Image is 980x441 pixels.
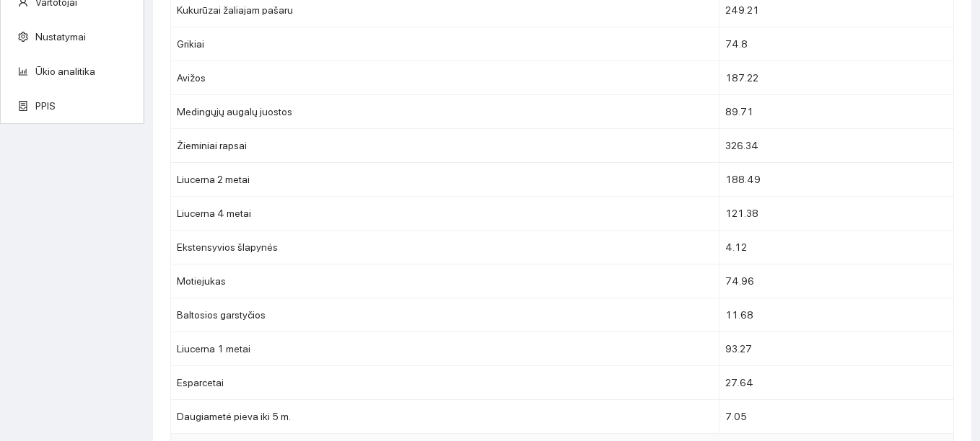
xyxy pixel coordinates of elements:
td: 121.38 [719,197,955,231]
td: Medingųjų augalų juostos [171,95,719,129]
td: Liucerna 2 metai [171,163,719,197]
td: Liucerna 1 metai [171,332,719,366]
td: Motiejukas [171,264,719,298]
a: Ūkio analitika [35,66,95,77]
td: 93.27 [719,332,955,366]
td: Daugiametė pieva iki 5 m. [171,400,719,434]
td: Liucerna 4 metai [171,197,719,231]
td: 11.68 [719,298,955,332]
td: 4.12 [719,231,955,264]
td: Grikiai [171,27,719,61]
td: Avižos [171,61,719,95]
td: 188.49 [719,163,955,197]
td: Esparcetai [171,366,719,400]
td: 7.05 [719,400,955,434]
td: 89.71 [719,95,955,129]
td: 326.34 [719,129,955,163]
td: 27.64 [719,366,955,400]
td: 187.22 [719,61,955,95]
td: Baltosios garstyčios [171,298,719,332]
td: 74.8 [719,27,955,61]
td: Ekstensyvios šlapynės [171,231,719,264]
td: Žieminiai rapsai [171,129,719,163]
a: Nustatymai [35,31,86,43]
td: 74.96 [719,264,955,298]
a: PPIS [35,100,56,112]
